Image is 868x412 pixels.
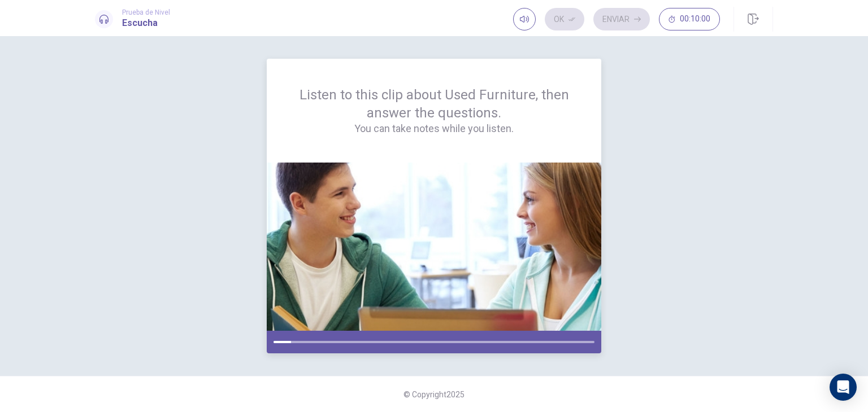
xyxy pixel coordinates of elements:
div: Open Intercom Messenger [830,374,857,401]
img: passage image [267,163,601,331]
span: Prueba de Nivel [122,8,170,16]
h4: You can take notes while you listen. [294,122,574,135]
span: 00:10:00 [680,15,710,24]
h1: Escucha [122,16,170,30]
button: 00:10:00 [659,8,720,30]
span: © Copyright 2025 [403,390,465,399]
div: Listen to this clip about Used Furniture, then answer the questions. [294,86,574,135]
